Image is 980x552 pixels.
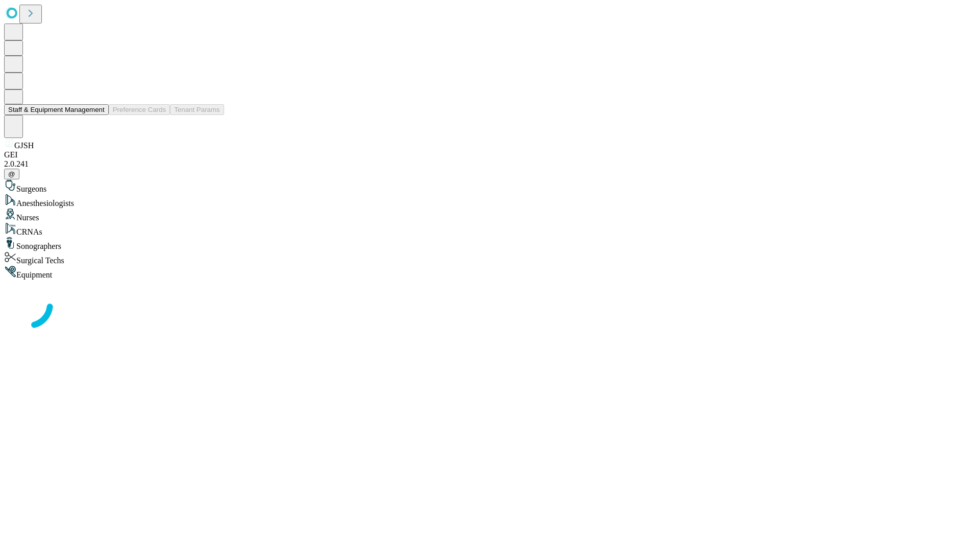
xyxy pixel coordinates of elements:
[14,141,34,150] span: GJSH
[4,222,976,237] div: CRNAs
[4,194,976,208] div: Anesthesiologists
[109,104,170,115] button: Preference Cards
[4,251,976,265] div: Surgical Techs
[170,104,224,115] button: Tenant Params
[4,208,976,222] div: Nurses
[4,237,976,251] div: Sonographers
[4,104,109,115] button: Staff & Equipment Management
[4,179,976,194] div: Surgeons
[4,169,19,179] button: @
[4,265,976,280] div: Equipment
[8,170,15,178] span: @
[4,159,976,169] div: 2.0.241
[4,150,976,159] div: GEI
